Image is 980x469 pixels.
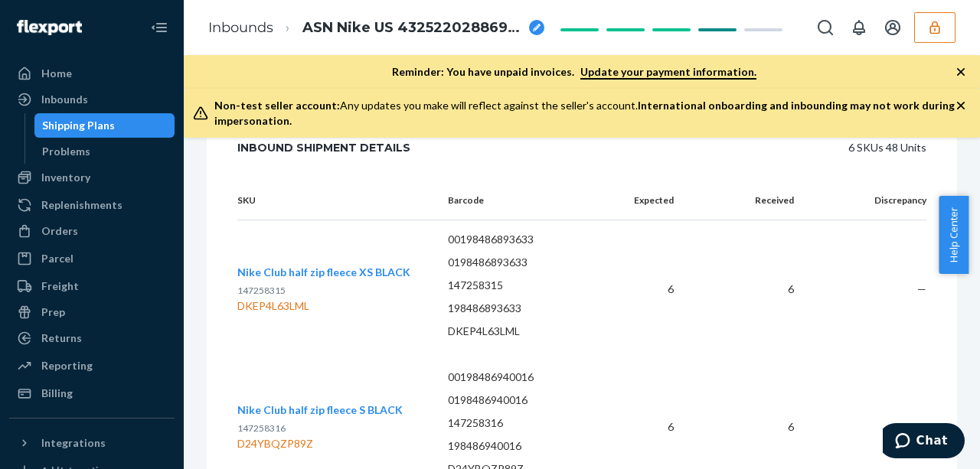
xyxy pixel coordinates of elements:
[214,99,340,112] span: Non-test seller account:
[237,403,403,416] span: Nike Club half zip fleece S BLACK
[42,144,90,159] div: Problems
[448,438,596,454] p: 198486940016
[609,181,686,220] th: Expected
[9,381,175,405] a: Billing
[41,92,88,107] div: Inbounds
[237,422,286,434] span: 147258316
[448,232,596,247] p: 00198486893633
[9,326,175,350] a: Returns
[237,132,410,163] div: Inbound Shipment Details
[9,353,175,378] a: Reporting
[448,324,596,339] p: DKEP4L63LML
[436,181,609,220] th: Barcode
[237,181,436,220] th: SKU
[448,255,596,270] p: 0198486893633
[939,196,969,274] button: Help Center
[686,181,806,220] th: Received
[41,197,122,213] div: Replenishments
[9,87,175,112] a: Inbounds
[806,181,926,220] th: Discrepancy
[17,20,82,35] img: Flexport logo
[9,61,175,86] a: Home
[9,193,175,217] a: Replenishments
[144,12,175,43] button: Close Navigation
[237,285,286,296] span: 147258315
[448,370,596,385] p: 00198486940016
[448,392,596,408] p: 0198486940016
[9,300,175,324] a: Prep
[41,223,78,239] div: Orders
[41,386,73,401] div: Billing
[41,358,93,373] div: Reporting
[237,402,403,418] button: Nike Club half zip fleece S BLACK
[580,65,756,80] a: Update your payment information.
[448,278,596,293] p: 147258315
[237,265,410,278] span: Nike Club half zip fleece XS BLACK
[917,420,926,433] span: —
[810,12,841,43] button: Open Search Box
[41,435,106,451] div: Integrations
[9,219,175,243] a: Orders
[41,251,73,266] div: Parcel
[844,12,874,43] button: Open notifications
[41,66,72,81] div: Home
[9,431,175,455] button: Integrations
[41,305,65,320] div: Prep
[445,132,926,163] div: 6 SKUs 48 Units
[877,12,908,43] button: Open account menu
[237,436,403,451] div: D24YBQZP89Z
[41,170,90,185] div: Inventory
[34,139,175,164] a: Problems
[883,423,965,461] iframe: Opens a widget where you can chat to one of our agents
[208,19,273,36] a: Inbounds
[609,220,686,359] td: 6
[41,331,82,346] div: Returns
[237,265,410,280] button: Nike Club half zip fleece XS BLACK
[9,274,175,298] a: Freight
[41,278,79,294] div: Freight
[448,301,596,316] p: 198486893633
[9,246,175,271] a: Parcel
[214,98,955,129] div: Any updates you make will reflect against the seller's account.
[34,113,175,138] a: Shipping Plans
[196,5,557,50] ol: breadcrumbs
[392,64,756,80] p: Reminder: You have unpaid invoices.
[9,165,175,190] a: Inventory
[448,415,596,431] p: 147258316
[237,298,410,314] div: DKEP4L63LML
[302,18,523,38] span: ASN Nike US 43252202886996 500033893154
[42,118,115,133] div: Shipping Plans
[917,282,926,295] span: —
[686,220,806,359] td: 6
